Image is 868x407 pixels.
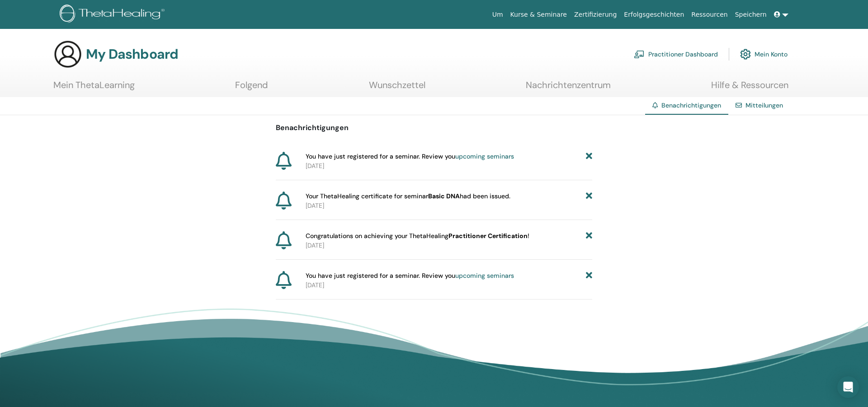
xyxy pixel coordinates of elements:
h3: My Dashboard [86,46,178,62]
a: Hilfe & Ressourcen [711,80,788,97]
a: Mein ThetaLearning [53,80,135,97]
a: Wunschzettel [369,80,425,97]
img: cog.svg [740,47,751,62]
a: Um [489,6,507,23]
p: [DATE] [306,201,592,211]
div: Open Intercom Messenger [837,376,859,398]
a: Mein Konto [740,44,788,64]
p: [DATE] [306,281,592,290]
a: upcoming seminars [455,152,514,160]
p: Benachrichtigungen [276,122,592,133]
a: Kurse & Seminare [507,6,571,23]
img: chalkboard-teacher.svg [634,50,645,58]
a: Zertifizierung [571,6,620,23]
a: Practitioner Dashboard [634,44,718,64]
p: [DATE] [306,241,592,250]
span: You have just registered for a seminar. Review you [306,152,514,161]
a: Mitteilungen [745,101,783,109]
img: generic-user-icon.jpg [53,40,82,69]
span: You have just registered for a seminar. Review you [306,271,514,281]
b: Basic DNA [428,192,460,200]
span: Benachrichtigungen [661,101,721,109]
b: Practitioner Certification [448,232,528,240]
a: Folgend [235,80,268,97]
a: Speichern [731,6,770,23]
a: Nachrichtenzentrum [526,80,611,97]
a: Ressourcen [688,6,731,23]
p: [DATE] [306,161,592,171]
span: Congratulations on achieving your ThetaHealing ! [306,231,529,241]
a: upcoming seminars [455,271,514,280]
a: Erfolgsgeschichten [620,6,688,23]
img: logo.png [60,5,168,25]
span: Your ThetaHealing certificate for seminar had been issued. [306,192,510,201]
